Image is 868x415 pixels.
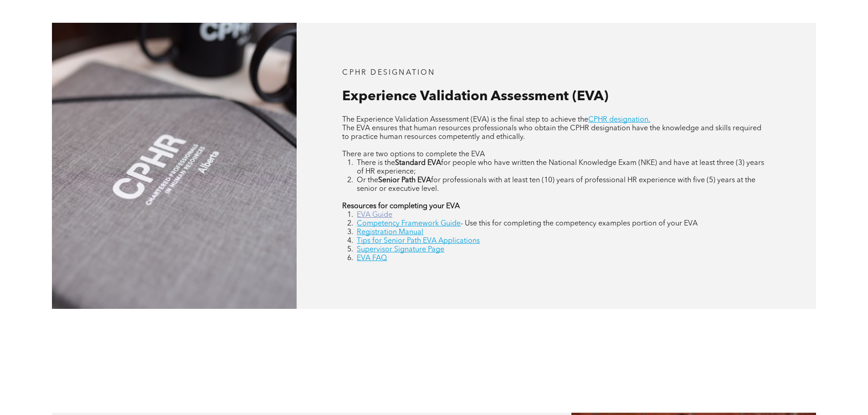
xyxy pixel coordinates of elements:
[357,229,423,236] a: Registration Manual
[461,220,698,227] span: - Use this for completing the competency examples portion of your EVA
[378,177,431,184] strong: Senior Path EVA
[588,116,650,123] a: CPHR designation.
[342,125,761,141] span: The EVA ensures that human resources professionals who obtain the CPHR designation have the knowl...
[357,237,480,245] a: Tips for Senior Path EVA Applications
[357,177,378,184] span: Or the
[357,211,392,219] a: EVA Guide
[357,255,387,262] a: EVA FAQ
[342,151,485,158] span: There are two options to complete the EVA
[357,159,395,167] span: There is the
[342,203,460,210] strong: Resources for completing your EVA
[342,69,435,77] span: CPHR DESIGNATION
[357,177,755,193] span: for professionals with at least ten (10) years of professional HR experience with five (5) years ...
[357,220,461,227] a: Competency Framework Guide
[395,159,441,167] strong: Standard EVA
[342,90,608,103] span: Experience Validation Assessment (EVA)
[357,159,764,175] span: for people who have written the National Knowledge Exam (NKE) and have at least three (3) years o...
[357,246,444,253] a: Supervisor Signature Page
[342,116,588,123] span: The Experience Validation Assessment (EVA) is the final step to achieve the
